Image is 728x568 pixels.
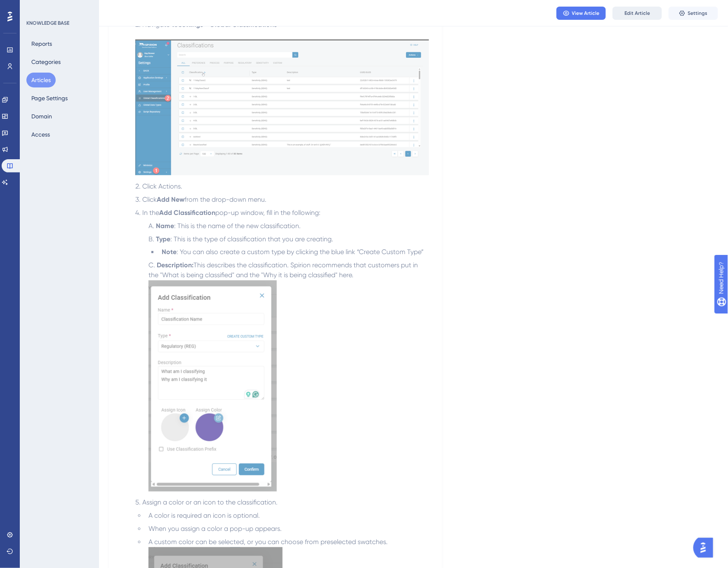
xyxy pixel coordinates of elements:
button: Articles [26,73,56,87]
iframe: UserGuiding AI Assistant Launcher [693,535,718,560]
span: : This is the name of the new classification. [174,222,301,230]
button: Edit Article [613,7,662,20]
button: Domain [26,109,57,124]
button: View Article [556,7,606,20]
strong: Name [156,222,174,230]
span: A color is required an icon is optional. [148,512,260,520]
span: Assign a color or an icon to the classification. [142,499,278,507]
strong: Add Classification [159,209,215,217]
button: Reports [26,36,57,51]
button: Settings [669,7,718,20]
span: Need Help? [19,2,52,12]
span: When you assign a color a pop-up appears. [148,525,282,533]
strong: Add New [157,196,184,203]
span: In the [142,209,159,217]
span: Click [142,196,157,203]
span: : This is the type of classification that you are creating. [170,235,333,243]
span: pop-up window, fill in the following: [215,209,320,217]
button: Page Settings [26,91,73,106]
span: from the drop-down menu. [184,196,266,203]
span: This describes the classification. Spirion recommends that customers put in the "What is being cl... [148,262,419,279]
span: Edit Article [624,10,650,16]
span: Settings [688,10,708,16]
button: Categories [26,54,66,69]
strong: Note [162,248,177,256]
button: Access [26,127,55,142]
span: Click Actions. [142,182,182,190]
strong: Type [156,235,170,243]
div: KNOWLEDGE BASE [26,20,69,26]
span: : You can also create a custom type by clicking the blue link “Create Custom Type” [177,248,424,256]
span: A custom color can be selected, or you can choose from preselected swatches. [148,538,388,546]
span: View Article [572,10,600,16]
strong: Description: [157,262,193,269]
